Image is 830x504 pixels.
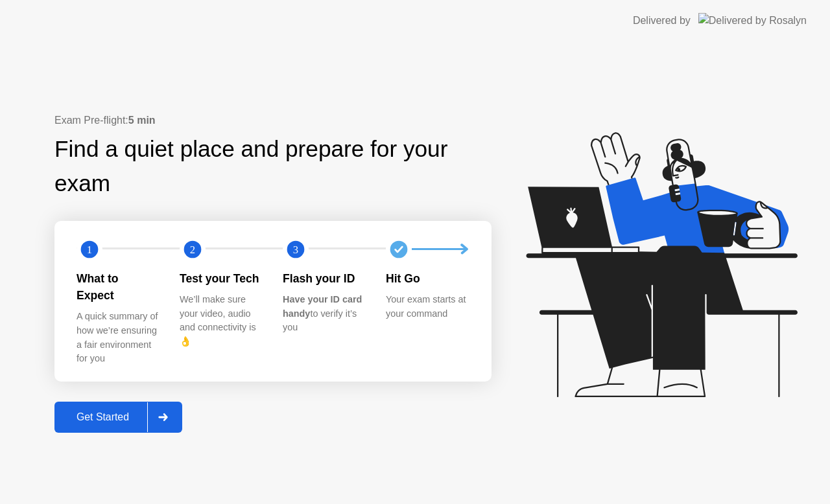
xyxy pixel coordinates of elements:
div: Hit Go [386,270,468,287]
text: 1 [87,243,92,255]
div: Test your Tech [180,270,262,287]
div: to verify it’s you [283,293,365,335]
div: Flash your ID [283,270,365,287]
div: We’ll make sure your video, audio and connectivity is 👌 [180,293,262,349]
div: Exam Pre-flight: [54,113,492,128]
div: Find a quiet place and prepare for your exam [54,132,492,201]
b: 5 min [128,115,156,126]
div: Your exam starts at your command [386,293,468,321]
b: Have your ID card handy [283,294,362,319]
text: 3 [293,243,298,255]
img: Delivered by Rosalyn [698,13,807,28]
div: Get Started [58,411,147,423]
div: Delivered by [633,13,691,29]
text: 2 [190,243,195,255]
button: Get Started [54,402,182,433]
div: What to Expect [77,270,159,304]
div: A quick summary of how we’re ensuring a fair environment for you [77,310,159,365]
